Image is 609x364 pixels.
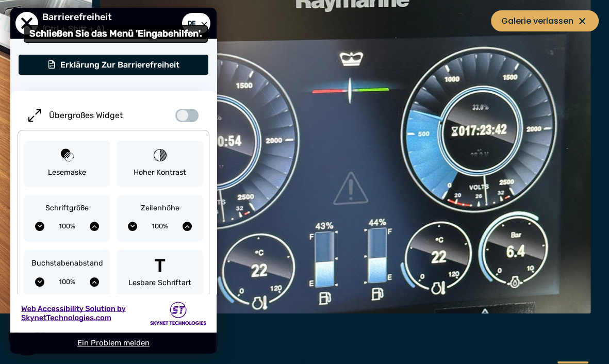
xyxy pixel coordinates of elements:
[117,250,203,297] button: Lesbare Schriftart
[18,54,209,75] button: Erklärung zur Barrierefreiheit
[45,203,89,214] span: Schriftgröße
[35,277,44,287] button: Buchstabenabstand verringern
[44,219,90,234] span: Aktuelle Schriftgröße
[141,203,179,214] span: Zeilenhöhe
[42,11,117,23] span: Barrierefreiheit
[491,10,599,31] button: Galerie verlassen
[9,319,46,356] button: Show Accessibility Preferences
[183,222,192,231] button: Erhöhen Sie die Zeilenhöhe
[10,8,217,354] div: User Preferences
[35,222,44,231] button: Verringern Sie die Schriftgröße
[90,222,99,231] button: Schriftgröße vergrößern
[60,60,179,70] span: Erklärung zur Barrierefreiheit
[501,14,588,27] span: Galerie verlassen
[128,222,137,231] button: Zeilenhöhe verringern
[185,16,198,29] span: de
[42,24,109,34] span: (Ctrl + Shift + A)
[77,338,150,348] a: Ein Problem melden
[44,274,90,290] span: Aktueller Buchstabenabstand
[137,219,183,234] span: Aktuelle Zeilenhöhe
[15,12,38,35] button: Schließen Sie das Menü 'Eingabehilfen'.
[10,294,217,333] a: Web Accessibility Solution by Skynet Technologies Skynet
[24,141,110,187] button: Lesemaske
[49,110,123,120] span: Übergroßes Widget
[31,258,103,269] span: Buchstabenabstand
[90,277,99,287] button: Erhöhen Sie den Buchstabenabstand
[21,304,126,323] img: Web Accessibility Solution by Skynet Technologies
[182,13,210,34] a: Sprache auswählen
[117,141,203,187] button: Hoher Kontrast
[150,302,206,325] img: Skynet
